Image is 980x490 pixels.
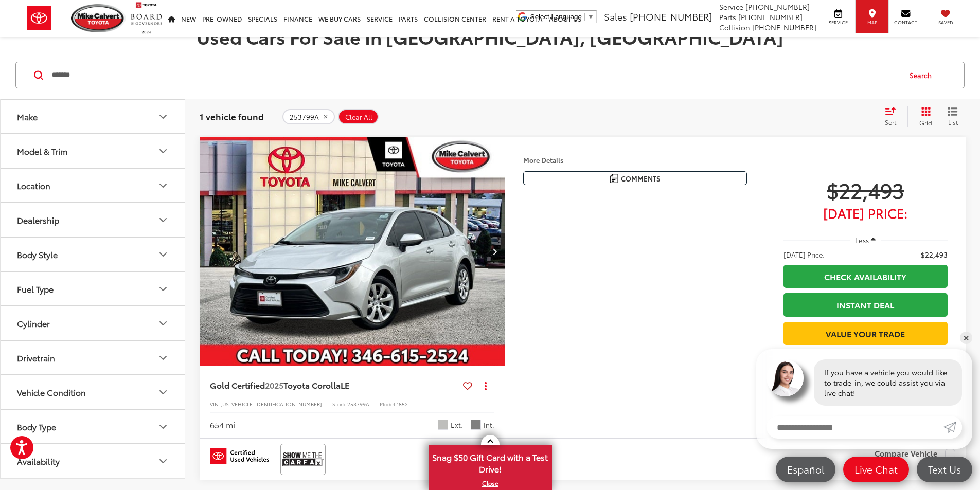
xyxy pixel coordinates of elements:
img: Comments [610,174,618,183]
span: [DATE] Price: [783,249,825,260]
span: Parts [719,12,736,22]
span: Sort [885,118,896,126]
span: Sales [604,10,627,23]
div: Vehicle Condition [157,386,169,398]
span: Classic Silver Metallic [438,420,448,430]
div: Availability [157,455,169,467]
span: Gold Certified [210,379,265,391]
div: Body Type [157,421,169,433]
button: Grid View [907,106,940,127]
span: ▼ [587,13,594,21]
span: Comments [621,174,661,184]
a: Instant Deal [783,293,948,316]
button: Less [850,231,881,249]
img: Agent profile photo [767,359,804,396]
div: Make [157,111,169,123]
span: Map [861,19,883,26]
button: AvailabilityAvailability [1,444,186,478]
span: $22,493 [783,177,948,203]
div: Model & Trim [17,146,67,156]
img: Mike Calvert Toyota [71,4,126,32]
div: Body Style [157,248,169,261]
span: Int. [484,420,494,430]
button: Search [900,62,947,88]
a: Live Chat [843,457,909,482]
span: Live Chat [849,463,903,476]
div: Cylinder [17,318,50,328]
button: DrivetrainDrivetrain [1,341,186,374]
button: Vehicle ConditionVehicle Condition [1,375,186,409]
span: Grid [919,118,932,127]
button: Model & TrimModel & Trim [1,134,186,168]
button: remove 253799A [282,109,335,124]
span: Ext. [451,420,463,430]
a: Submit [943,416,962,439]
button: List View [940,106,966,127]
div: Location [17,180,50,190]
a: Gold Certified2025Toyota CorollaLE [210,379,459,391]
div: Body Style [17,249,58,259]
a: 2025 Toyota Corolla LE2025 Toyota Corolla LE2025 Toyota Corolla LE2025 Toyota Corolla LE [199,137,506,366]
div: Drivetrain [17,353,55,362]
img: View CARFAX report [282,446,324,473]
div: 654 mi [210,419,235,431]
span: [PHONE_NUMBER] [630,10,712,23]
div: Body Type [17,422,56,431]
img: Toyota Certified Used Vehicles [210,448,269,464]
span: [PHONE_NUMBER] [752,22,816,32]
div: Fuel Type [17,284,54,294]
input: Enter your message [767,416,943,439]
button: Clear All [338,109,379,124]
span: Contact [894,19,917,26]
span: 253799A [347,400,369,408]
span: Stock: [332,400,347,408]
button: CylinderCylinder [1,306,186,340]
img: 2025 Toyota Corolla LE [199,137,506,367]
span: Clear All [345,113,372,121]
a: Español [776,457,835,482]
span: Español [782,463,829,476]
span: List [948,118,958,126]
div: Dealership [17,215,59,225]
button: Comments [523,171,747,185]
span: Service [719,2,743,12]
span: Service [827,19,850,26]
a: Text Us [917,457,972,482]
span: Model: [380,400,397,408]
span: dropdown dots [485,382,487,390]
button: MakeMake [1,100,186,133]
span: Toyota Corolla [283,379,341,391]
span: 1852 [397,400,408,408]
button: LocationLocation [1,169,186,202]
button: Actions [476,376,494,394]
span: 2025 [265,379,283,391]
a: Value Your Trade [783,322,948,345]
span: [DATE] Price: [783,208,948,218]
span: [PHONE_NUMBER] [745,2,810,12]
button: Next image [484,233,505,269]
div: Availability [17,456,60,466]
a: Check Availability [783,265,948,288]
span: Snag $50 Gift Card with a Test Drive! [430,446,551,478]
div: 2025 Toyota Corolla LE 0 [199,137,506,366]
span: 1 vehicle found [200,110,264,122]
h4: More Details [523,156,747,164]
span: Text Us [923,463,966,476]
div: Dealership [157,214,169,226]
div: Make [17,112,38,121]
input: Search by Make, Model, or Keyword [51,63,900,87]
span: [PHONE_NUMBER] [738,12,803,22]
div: Fuel Type [157,283,169,295]
label: Compare Vehicle [875,449,955,459]
span: Collision [719,22,750,32]
div: Location [157,179,169,192]
span: Saved [934,19,957,26]
div: Model & Trim [157,145,169,157]
div: Cylinder [157,317,169,330]
button: Fuel TypeFuel Type [1,272,186,305]
span: VIN: [210,400,220,408]
button: DealershipDealership [1,203,186,237]
span: [US_VEHICLE_IDENTIFICATION_NUMBER] [220,400,322,408]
